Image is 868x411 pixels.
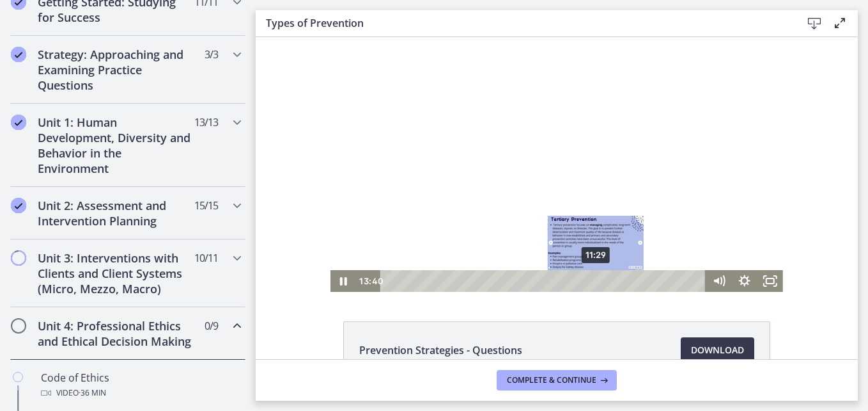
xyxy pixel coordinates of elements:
h3: Types of Prevention [266,15,781,31]
h2: Unit 3: Interventions with Clients and Client Systems (Micro, Mezzo, Macro) [38,250,194,296]
button: Show settings menu [476,233,502,255]
i: Completed [11,198,26,213]
span: 3 / 3 [205,47,218,62]
div: Video [41,385,240,401]
button: Fullscreen [502,233,527,255]
button: Mute [451,233,476,255]
a: Download [681,337,754,363]
span: 13 / 13 [194,115,218,130]
h2: Unit 1: Human Development, Diversity and Behavior in the Environment [38,115,194,176]
div: Code of Ethics [41,370,240,401]
i: Completed [11,47,26,62]
span: 15 / 15 [194,198,218,213]
button: Complete & continue [497,370,617,391]
span: 10 / 11 [194,250,218,266]
span: · 36 min [79,385,106,401]
h2: Unit 2: Assessment and Intervention Planning [38,198,194,229]
iframe: Video Lesson [256,37,858,292]
span: Download [691,342,744,358]
span: Prevention Strategies - Questions [359,342,522,358]
span: Complete & continue [507,375,596,385]
i: Completed [11,115,26,130]
h2: Unit 4: Professional Ethics and Ethical Decision Making [38,318,194,349]
span: 0 / 9 [205,318,218,334]
h2: Strategy: Approaching and Examining Practice Questions [38,47,194,93]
